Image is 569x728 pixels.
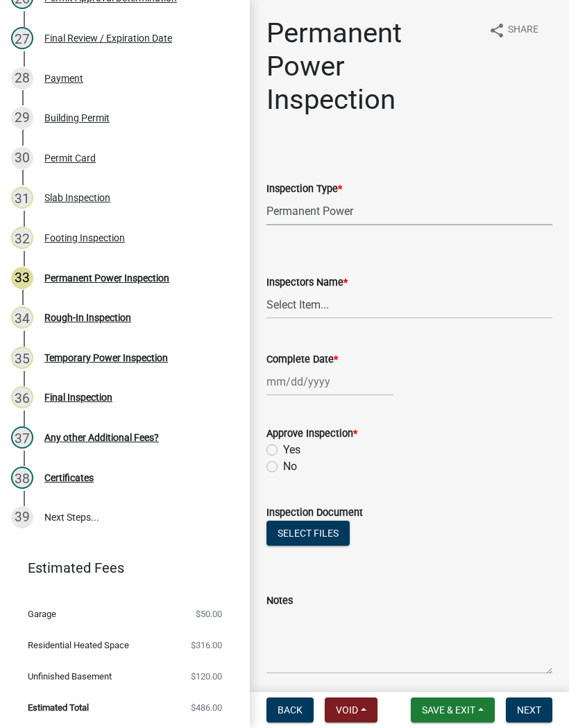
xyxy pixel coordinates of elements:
[196,609,222,618] span: $50.00
[11,67,33,89] div: 28
[11,347,33,369] div: 35
[11,107,33,129] div: 29
[44,473,94,483] div: Certificates
[266,596,293,606] label: Notes
[44,433,159,442] div: Any other Additional Fees?
[266,521,350,546] button: Select files
[11,426,33,449] div: 37
[411,697,495,722] button: Save & Exit
[11,554,228,582] a: Estimated Fees
[517,704,541,716] span: Next
[191,672,222,681] span: $120.00
[266,278,348,288] label: Inspectors Name
[508,22,538,39] span: Share
[477,17,550,44] button: shareShare
[44,392,112,402] div: Final Inspection
[44,73,83,83] div: Payment
[11,506,33,528] div: 39
[266,697,314,722] button: Back
[191,703,222,712] span: $486.00
[44,33,172,43] div: Final Review / Expiration Date
[283,442,300,458] label: Yes
[266,17,477,116] h1: Permanent Power Inspection
[44,153,96,163] div: Permit Card
[28,703,89,712] span: Estimated Total
[278,704,303,716] span: Back
[422,704,475,716] span: Save & Exit
[11,147,33,169] div: 30
[489,22,505,39] i: share
[44,233,125,243] div: Footing Inspection
[325,697,377,722] button: Void
[336,704,358,716] span: Void
[266,508,363,518] label: Inspection Document
[266,367,393,396] input: mm/dd/yyyy
[11,467,33,489] div: 38
[28,641,129,650] span: Residential Heated Space
[506,697,552,722] button: Next
[28,672,112,681] span: Unfinished Basement
[11,187,33,209] div: 31
[11,27,33,49] div: 27
[11,386,33,408] div: 36
[28,609,56,618] span: Garage
[44,193,110,202] div: Slab Inspection
[44,113,110,123] div: Building Permit
[266,355,338,365] label: Complete Date
[11,306,33,329] div: 34
[11,227,33,249] div: 32
[283,458,297,475] label: No
[44,313,131,322] div: Rough-In Inspection
[266,429,357,439] label: Approve Inspection
[44,273,169,283] div: Permanent Power Inspection
[191,641,222,650] span: $316.00
[11,267,33,289] div: 33
[44,353,168,363] div: Temporary Power Inspection
[266,184,342,194] label: Inspection Type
